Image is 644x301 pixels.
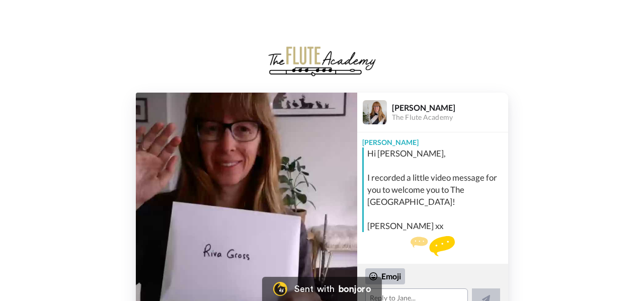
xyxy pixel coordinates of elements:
[411,236,455,256] img: message.svg
[339,284,371,293] div: bonjoro
[392,103,508,112] div: [PERSON_NAME]
[365,268,405,284] div: Emoji
[357,132,508,147] div: [PERSON_NAME]
[294,284,335,293] div: Sent with
[363,100,387,124] img: Profile Image
[357,236,508,273] div: Send [PERSON_NAME] a reply.
[262,277,382,301] a: Bonjoro LogoSent withbonjoro
[267,45,377,78] img: logo
[273,282,287,296] img: Bonjoro Logo
[367,147,506,232] div: Hi [PERSON_NAME], I recorded a little video message for you to welcome you to The [GEOGRAPHIC_DAT...
[392,113,508,122] div: The Flute Academy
